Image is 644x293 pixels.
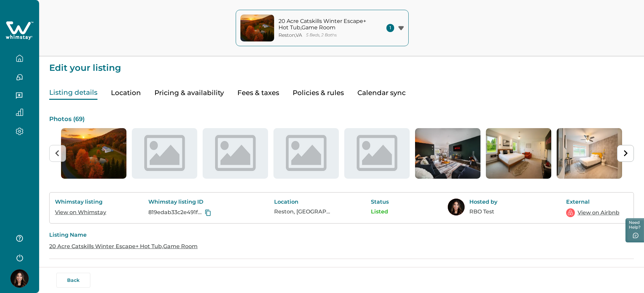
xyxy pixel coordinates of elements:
img: list-photos [61,128,126,179]
p: 5 Beds, 2 Baths [306,33,337,38]
li: 7 of 69 [486,128,551,179]
li: 8 of 69 [557,128,622,179]
li: 3 of 69 [203,128,268,179]
img: list-photos [415,128,480,179]
p: Reston , VA [279,32,302,38]
li: 6 of 69 [415,128,480,179]
img: property-cover [240,14,274,41]
img: list-photos [344,128,410,179]
p: 819edab33c2e491ffce461029fc27c6e [148,209,203,216]
button: property-cover20 Acre Catskills Winter Escape+ Hot Tub,Game RoomReston,VA5 Beds, 2 Baths1 [236,10,409,46]
img: list-photos [203,128,268,179]
button: Previous slide [49,145,66,162]
p: Reston, [GEOGRAPHIC_DATA], [GEOGRAPHIC_DATA] [274,208,331,215]
img: list-photos [132,128,197,179]
img: Whimstay Host [448,199,465,215]
p: Whimstay listing [55,199,109,205]
img: list-photos [273,128,339,179]
button: Policies & rules [293,86,344,100]
p: Hosted by [469,199,527,205]
button: Listing details [49,86,97,100]
button: Calendar sync [357,86,406,100]
img: list-photos [486,128,551,179]
a: View on Whimstay [55,209,106,215]
p: Location [274,199,331,205]
p: Photos ( 69 ) [49,116,634,123]
p: 20 Acre Catskills Winter Escape+ Hot Tub,Game Room [279,18,370,31]
p: External [566,199,620,205]
p: RBO Test [469,208,527,215]
p: Listing Name [49,232,634,238]
a: View on Airbnb [578,209,619,217]
button: Back [56,273,90,288]
a: 20 Acre Catskills Winter Escape+ Hot Tub,Game Room [49,243,198,250]
button: Next slide [617,145,634,162]
li: 4 of 69 [273,128,339,179]
img: Whimstay Host [10,269,29,288]
button: Location [111,86,141,100]
p: Status [371,199,408,205]
p: Edit your listing [49,56,634,72]
li: 5 of 69 [344,128,410,179]
li: 1 of 69 [61,128,126,179]
button: Fees & taxes [237,86,279,100]
p: Listed [371,208,408,215]
button: Pricing & availability [154,86,224,100]
img: list-photos [557,128,622,179]
span: 1 [386,24,394,32]
li: 2 of 69 [132,128,197,179]
p: Whimstay listing ID [148,199,234,205]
